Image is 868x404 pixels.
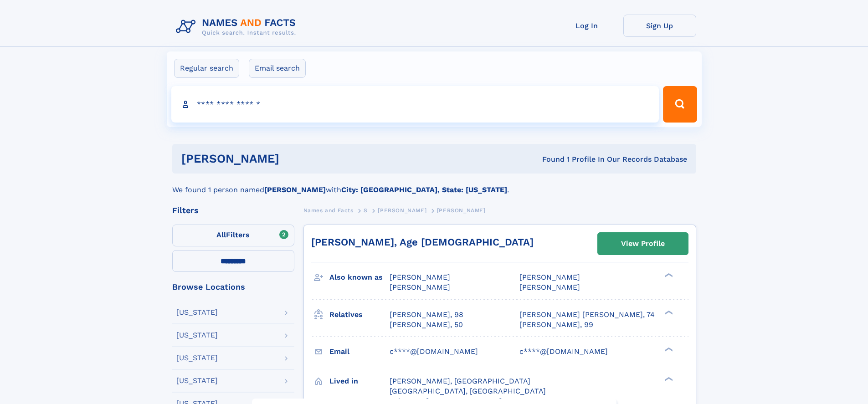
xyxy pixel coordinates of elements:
[623,15,696,37] a: Sign Up
[390,310,463,320] a: [PERSON_NAME], 98
[341,185,507,194] b: City: [GEOGRAPHIC_DATA], State: [US_STATE]
[519,283,580,291] span: [PERSON_NAME]
[172,225,294,246] label: Filters
[364,207,368,214] span: S
[176,332,218,339] div: [US_STATE]
[519,310,655,320] a: [PERSON_NAME] [PERSON_NAME], 74
[176,377,218,384] div: [US_STATE]
[390,273,450,281] span: [PERSON_NAME]
[329,344,390,359] h3: Email
[663,272,673,278] div: ❯
[663,309,673,315] div: ❯
[176,354,218,362] div: [US_STATE]
[663,346,673,352] div: ❯
[411,154,687,164] div: Found 1 Profile In Our Records Database
[311,236,534,248] a: [PERSON_NAME], Age [DEMOGRAPHIC_DATA]
[264,185,326,194] b: [PERSON_NAME]
[181,153,411,164] h1: [PERSON_NAME]
[329,373,390,389] h3: Lived in
[663,86,697,123] button: Search Button
[329,270,390,285] h3: Also known as
[174,59,239,78] label: Regular search
[303,205,354,216] a: Names and Facts
[172,283,294,291] div: Browse Locations
[378,205,426,216] a: [PERSON_NAME]
[519,320,593,330] a: [PERSON_NAME], 99
[390,377,530,385] span: [PERSON_NAME], [GEOGRAPHIC_DATA]
[663,376,673,382] div: ❯
[364,205,368,216] a: S
[437,207,486,214] span: [PERSON_NAME]
[390,387,546,395] span: [GEOGRAPHIC_DATA], [GEOGRAPHIC_DATA]
[390,320,463,330] a: [PERSON_NAME], 50
[329,307,390,322] h3: Relatives
[598,233,688,255] a: View Profile
[216,230,226,239] span: All
[172,174,696,195] div: We found 1 person named with .
[550,15,623,37] a: Log In
[172,15,303,39] img: Logo Names and Facts
[249,59,306,78] label: Email search
[176,309,218,316] div: [US_STATE]
[171,86,659,123] input: search input
[390,283,450,291] span: [PERSON_NAME]
[172,206,294,215] div: Filters
[378,207,426,214] span: [PERSON_NAME]
[519,273,580,281] span: [PERSON_NAME]
[621,233,665,254] div: View Profile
